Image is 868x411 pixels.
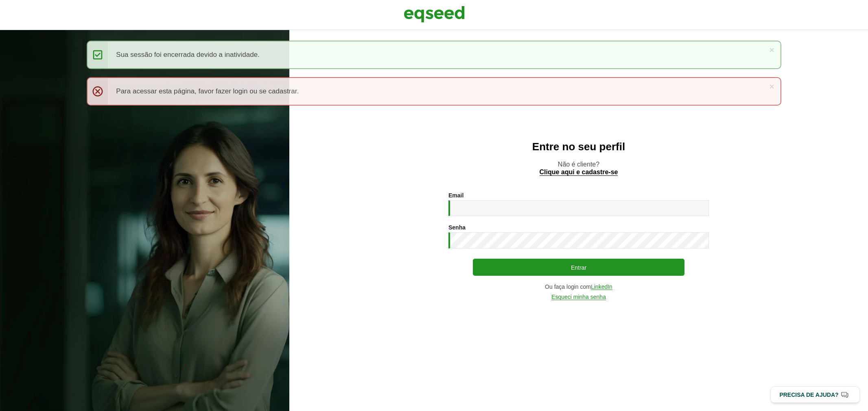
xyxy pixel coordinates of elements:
[540,169,618,176] a: Clique aqui e cadastre-se
[769,45,774,54] a: ×
[769,82,774,91] a: ×
[306,160,852,176] p: Não é cliente?
[87,77,781,106] div: Para acessar esta página, favor fazer login ou se cadastrar.
[448,284,709,290] div: Ou faça login com
[404,4,465,24] img: EqSeed Logo
[448,225,466,230] label: Senha
[473,259,684,276] button: Entrar
[551,294,606,300] a: Esqueci minha senha
[306,141,852,153] h2: Entre no seu perfil
[87,41,781,69] div: Sua sessão foi encerrada devido a inatividade.
[591,284,612,290] a: LinkedIn
[448,193,464,198] label: Email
